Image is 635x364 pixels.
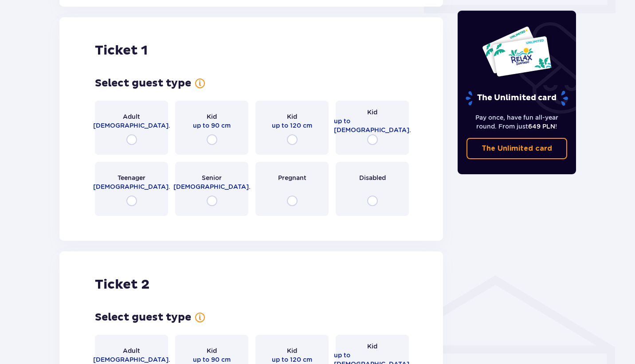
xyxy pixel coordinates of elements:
[123,346,140,355] p: Adult
[272,121,312,130] p: up to 120 cm
[287,112,297,121] p: Kid
[278,173,306,182] p: Pregnant
[367,342,377,351] p: Kid
[202,173,222,182] p: Senior
[193,121,231,130] p: up to 90 cm
[207,346,217,355] p: Kid
[93,182,170,191] p: [DEMOGRAPHIC_DATA].
[334,117,411,134] p: up to [DEMOGRAPHIC_DATA].
[482,144,552,153] p: The Unlimited card
[466,138,568,159] a: The Unlimited card
[118,173,145,182] p: Teenager
[95,77,191,90] p: Select guest type
[287,346,297,355] p: Kid
[93,121,170,130] p: [DEMOGRAPHIC_DATA].
[207,112,217,121] p: Kid
[95,311,191,324] p: Select guest type
[95,276,149,293] p: Ticket 2
[272,355,312,364] p: up to 120 cm
[193,355,231,364] p: up to 90 cm
[465,90,569,106] p: The Unlimited card
[123,112,140,121] p: Adult
[95,42,148,59] p: Ticket 1
[528,123,555,130] span: 649 PLN
[359,173,386,182] p: Disabled
[173,182,251,191] p: [DEMOGRAPHIC_DATA].
[466,113,568,131] p: Pay once, have fun all-year round. From just !
[93,355,170,364] p: [DEMOGRAPHIC_DATA].
[367,108,377,117] p: Kid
